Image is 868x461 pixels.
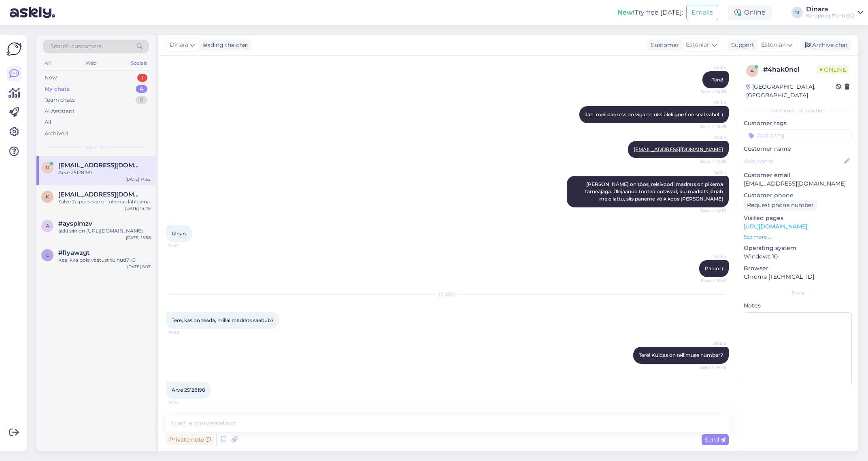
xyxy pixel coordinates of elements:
a: DinaraKarupoeg Puhh OÜ [806,6,863,19]
span: Seen ✓ 14:28 [696,89,726,95]
p: Operating system [744,244,852,252]
span: 14:52 [168,399,199,405]
div: Private note [166,434,214,445]
span: Seen ✓ 14:41 [696,277,726,284]
span: Kätlin [696,134,726,141]
div: My chats [45,85,70,93]
p: Visited pages [744,214,852,222]
div: [GEOGRAPHIC_DATA], [GEOGRAPHIC_DATA] [746,83,836,100]
p: Customer name [744,145,852,153]
span: riinalaurimaa@gmail.com [58,162,143,169]
div: Extra [744,289,852,297]
div: Try free [DATE]: [617,8,683,17]
input: Add name [744,157,842,166]
p: Notes [744,301,852,310]
p: Windows 10 [744,252,852,261]
div: 0 [136,96,147,104]
span: Estonian [686,41,711,49]
span: Palun :) [705,265,723,271]
span: Dinara [170,41,188,49]
span: #l1yawzgt [58,249,89,256]
div: AI Assistant [45,107,74,115]
span: 4 [751,68,754,74]
div: Dinara [806,6,854,13]
span: Seen ✓ 14:29 [696,158,726,164]
p: Customer phone [744,191,852,200]
a: [URL][DOMAIN_NAME] [744,223,807,230]
div: [DATE] 14:49 [125,205,151,211]
span: kreete_k@hotmail.com [58,191,143,198]
span: Jah, meiliaadress on vigane, üks üleliigne f on seal vahel :) [585,111,723,117]
img: Askly Logo [6,41,22,57]
span: tänan [172,230,186,237]
span: 14:41 [168,243,199,249]
div: [DATE] [166,291,729,298]
span: #ayspimzv [58,220,92,227]
b: New! [617,9,635,16]
div: Arve 25128190 [58,169,151,176]
div: 1 [137,74,147,82]
div: Support [728,41,754,49]
div: Request phone number [744,200,817,211]
div: Salve 2a poes see on olemas lahtisena [58,198,151,205]
span: Kätlin [696,100,726,106]
p: See more ... [744,233,852,241]
span: Seen ✓ 14:30 [696,208,726,214]
div: Karupoeg Puhh OÜ [806,13,854,19]
p: Browser [744,264,852,273]
span: Online [817,65,849,74]
span: k [46,194,49,200]
div: Customer [647,41,679,49]
div: leading the chat [199,41,249,49]
span: Tere, kas on teada, millal madrats saabub? [172,317,274,323]
div: All [43,58,52,68]
span: Tere! Kuidas on tellimuse number? [639,352,723,358]
span: Kätlin [696,65,726,71]
div: Web [84,58,98,68]
div: Team chats [45,96,74,104]
span: l [46,252,49,258]
span: Seen ✓ 14:46 [696,364,726,370]
div: Socials [129,58,149,68]
span: [PERSON_NAME] on töös, reisivoodi madrats on pikema tarneajaga. Ülejäänud tooted ootavad, kui mad... [585,181,724,202]
div: 4 [136,85,147,93]
span: r [46,164,49,171]
span: Send [705,436,725,443]
div: [DATE] 14:52 [126,176,151,182]
p: Customer tags [744,119,852,128]
span: Dinara [696,340,726,346]
div: New [45,74,57,82]
span: Kätlin [696,169,726,175]
span: Kätlin [696,254,726,260]
div: Archive chat [800,40,851,51]
div: D [791,7,803,18]
span: Arve 25128190 [172,387,205,393]
input: Add a tag [744,129,852,141]
div: All [45,118,51,126]
div: äkki siin on [URL][DOMAIN_NAME] [58,227,151,235]
span: My chats [85,144,107,151]
p: [EMAIL_ADDRESS][DOMAIN_NAME] [744,179,852,188]
div: Kas ikka pole vastust tulnud? :O [58,256,151,264]
div: [DATE] 15:58 [126,235,151,241]
button: Emails [686,5,718,20]
div: [DATE] 8:07 [127,264,151,270]
span: Seen ✓ 14:28 [696,124,726,130]
span: 14:40 [168,329,199,335]
div: Archived [45,130,68,138]
span: Estonian [761,41,786,49]
div: # 4hak0nel [763,65,817,75]
a: [EMAIL_ADDRESS][DOMAIN_NAME] [634,146,723,152]
p: Chrome [TECHNICAL_ID] [744,273,852,281]
span: Tere! [712,77,723,83]
p: Customer email [744,171,852,179]
span: Search customers [50,42,102,51]
div: Customer information [744,107,852,114]
span: a [46,223,49,229]
div: Online [728,5,772,20]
